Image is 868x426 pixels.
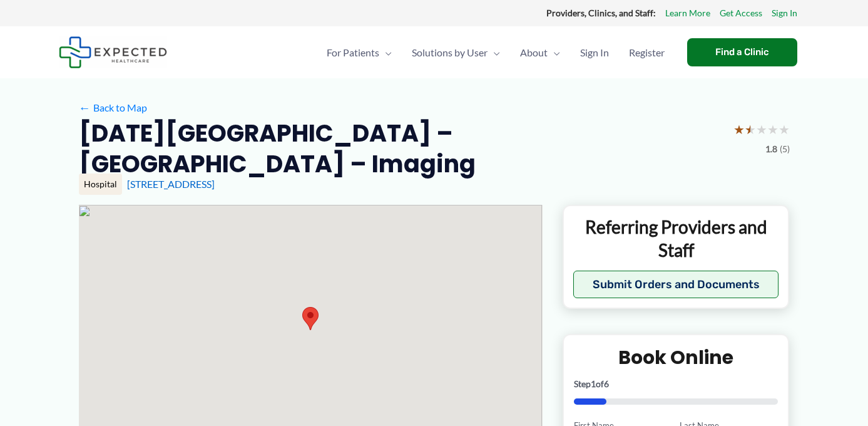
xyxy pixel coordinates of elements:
[327,31,379,75] span: For Patients
[317,31,402,75] a: For PatientsMenu Toggle
[574,345,779,370] h2: Book Online
[580,31,609,75] span: Sign In
[604,378,609,389] span: 6
[520,31,548,75] span: About
[548,31,560,75] span: Menu Toggle
[79,98,147,117] a: ←Back to Map
[79,174,122,195] div: Hospital
[79,118,723,180] h2: [DATE][GEOGRAPHIC_DATA] – [GEOGRAPHIC_DATA] – Imaging
[574,380,779,388] p: Step of
[546,8,656,18] strong: Providers, Clinics, and Staff:
[720,5,762,21] a: Get Access
[379,31,392,75] span: Menu Toggle
[402,31,510,75] a: Solutions by UserMenu Toggle
[412,31,488,75] span: Solutions by User
[733,118,745,141] span: ★
[573,271,779,298] button: Submit Orders and Documents
[780,141,790,157] span: (5)
[59,36,167,68] img: Expected Healthcare Logo - side, dark font, small
[127,178,215,190] a: [STREET_ADDRESS]
[772,5,797,21] a: Sign In
[591,378,596,389] span: 1
[756,118,767,141] span: ★
[488,31,500,75] span: Menu Toggle
[779,118,790,141] span: ★
[629,31,665,75] span: Register
[570,31,619,75] a: Sign In
[687,38,797,66] a: Find a Clinic
[510,31,570,75] a: AboutMenu Toggle
[767,118,779,141] span: ★
[665,5,710,21] a: Learn More
[745,118,756,141] span: ★
[765,141,777,157] span: 1.8
[573,216,779,261] p: Referring Providers and Staff
[317,31,675,75] nav: Primary Site Navigation
[79,101,91,113] span: ←
[619,31,675,75] a: Register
